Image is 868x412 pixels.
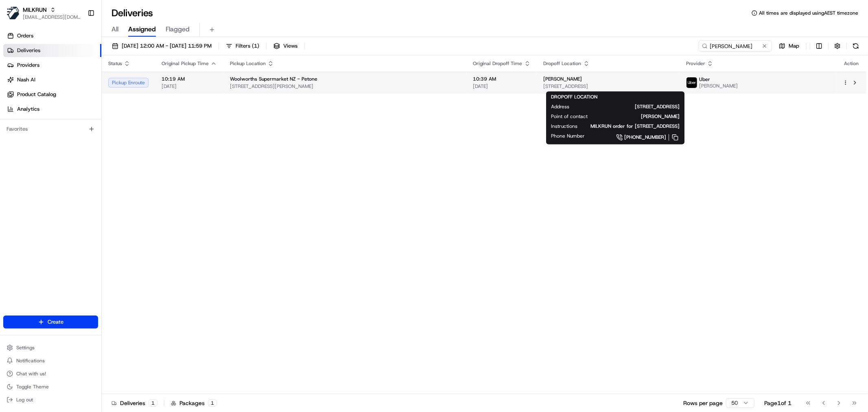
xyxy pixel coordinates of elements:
span: Address [551,103,569,110]
img: MILKRUN [7,7,20,20]
a: [PHONE_NUMBER] [598,133,680,142]
span: Pickup Location [230,60,266,67]
button: MILKRUN [23,6,47,14]
a: Nash AI [3,73,101,86]
span: [DATE] [473,83,531,90]
span: Filters [236,42,259,50]
span: [PHONE_NUMBER] [624,134,666,140]
span: 10:39 AM [473,76,531,82]
span: [PERSON_NAME] [544,76,582,82]
button: Chat with us! [3,368,98,379]
span: DROPOFF LOCATION [551,94,597,100]
a: Analytics [3,103,101,116]
button: MILKRUNMILKRUN[EMAIL_ADDRESS][DOMAIN_NAME] [3,3,84,23]
span: Point of contact [551,113,588,120]
span: Woolworths Supermarket NZ - Petone [230,76,317,82]
span: [STREET_ADDRESS] [582,103,680,110]
span: [DATE] [162,83,217,90]
span: Deliveries [17,47,40,54]
span: Original Pickup Time [162,60,209,67]
button: [DATE] 12:00 AM - [DATE] 11:59 PM [108,40,215,52]
a: Product Catalog [3,88,101,101]
span: [PERSON_NAME] [601,113,680,120]
span: All [112,24,118,34]
a: Deliveries [3,44,101,57]
span: Phone Number [551,133,585,139]
span: Providers [17,61,39,69]
span: Toggle Theme [16,384,49,390]
span: Chat with us! [16,370,46,377]
img: uber-new-logo.jpeg [687,77,697,88]
span: Orders [17,32,33,39]
h1: Deliveries [112,7,153,20]
span: Notifications [16,357,45,364]
span: Assigned [128,24,156,34]
span: [STREET_ADDRESS] [544,83,673,90]
span: Views [283,42,297,50]
button: Create [3,316,98,329]
div: Packages [171,399,217,407]
div: Page 1 of 1 [764,399,791,407]
span: MILKRUN order for [STREET_ADDRESS] [590,123,680,129]
span: ( 1 ) [252,42,259,50]
button: Log out [3,394,98,405]
span: [STREET_ADDRESS][PERSON_NAME] [230,83,460,90]
p: Rows per page [683,399,723,407]
span: 10:19 AM [162,76,217,82]
button: [EMAIL_ADDRESS][DOMAIN_NAME] [23,14,81,20]
span: Settings [16,344,35,351]
button: Settings [3,342,98,353]
span: Provider [686,60,705,67]
div: 1 [208,399,217,407]
span: Map [789,42,799,50]
span: Dropoff Location [544,60,582,67]
span: Log out [16,397,33,403]
div: Deliveries [112,399,157,407]
span: [PERSON_NAME] [699,83,738,89]
span: Status [108,60,122,67]
span: Analytics [17,105,39,113]
span: All times are displayed using AEST timezone [759,10,858,16]
span: Flagged [166,24,190,34]
span: Original Dropoff Time [473,60,523,67]
a: Orders [3,29,101,42]
a: Providers [3,59,101,72]
span: Product Catalog [17,91,56,98]
span: Create [48,318,63,326]
button: Map [775,40,803,52]
div: 1 [149,399,157,407]
button: Notifications [3,355,98,366]
span: [DATE] 12:00 AM - [DATE] 11:59 PM [122,42,212,50]
button: Views [270,40,301,52]
div: Action [843,60,860,67]
button: Toggle Theme [3,381,98,392]
button: Filters(1) [222,40,263,52]
span: Uber [699,76,710,83]
button: Refresh [850,40,861,52]
span: Instructions [551,123,577,129]
span: Nash AI [17,76,35,83]
div: Favorites [3,123,98,136]
input: Type to search [699,40,772,52]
